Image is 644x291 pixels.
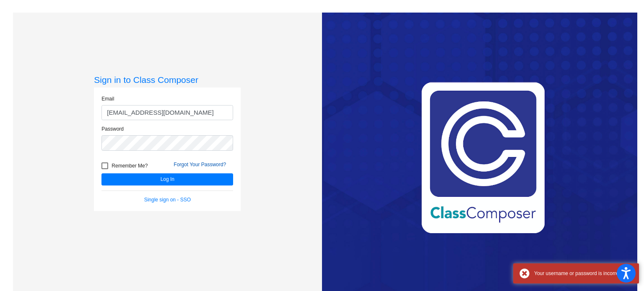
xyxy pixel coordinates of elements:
[112,161,148,171] span: Remember Me?
[534,270,633,277] div: Your username or password is incorrect
[94,75,241,85] h3: Sign in to Class Composer
[101,173,233,185] button: Log In
[144,197,191,203] a: Single sign on - SSO
[101,95,114,103] label: Email
[174,162,226,167] a: Forgot Your Password?
[101,125,124,133] label: Password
